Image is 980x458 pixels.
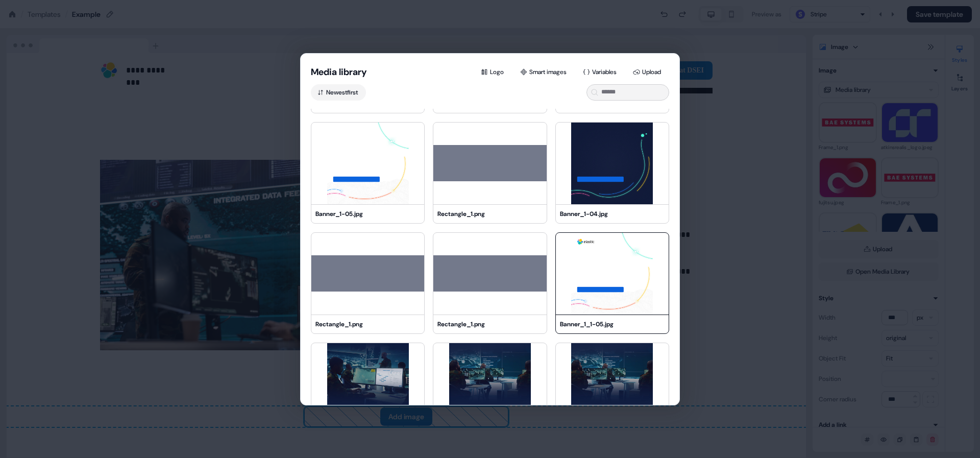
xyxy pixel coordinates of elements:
div: Banner_1-04.jpg [560,209,665,219]
button: Upload [627,64,669,80]
button: Variables [577,64,625,80]
img: Banner_1-05.jpg [311,123,424,204]
div: Rectangle_1.png [437,209,542,219]
button: Media library [311,66,367,78]
img: Rectangle_1.png [433,123,546,204]
img: Banner_1-04.jpg [556,123,669,204]
button: Newestfirst [311,84,366,101]
button: Smart images [514,64,575,80]
div: Banner_1-05.jpg [315,209,420,219]
button: Logo [475,64,512,80]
